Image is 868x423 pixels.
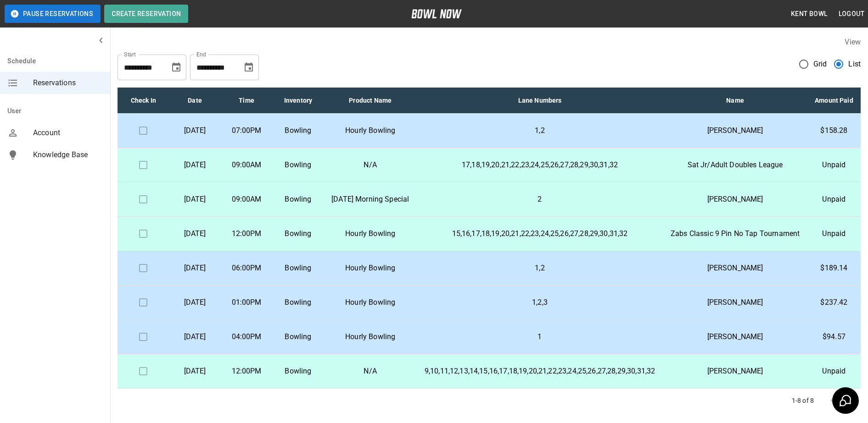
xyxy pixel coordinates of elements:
[104,5,188,23] button: Create Reservation
[835,5,868,22] button: Logout
[670,228,800,239] p: Zabs Classic 9 Pin No Tap Tournament
[331,331,409,342] p: Hourly Bowling
[324,88,417,114] th: Product Name
[424,297,656,308] p: 1,2,3
[417,88,663,114] th: Lane Numbers
[845,38,861,46] label: View
[331,263,409,274] p: Hourly Bowling
[118,88,169,114] th: Check In
[280,331,316,342] p: Bowling
[670,125,800,136] p: [PERSON_NAME]
[815,331,853,342] p: $94.57
[815,297,853,308] p: $237.42
[176,297,213,308] p: [DATE]
[848,59,861,70] span: List
[670,331,800,342] p: [PERSON_NAME]
[167,58,185,77] button: Choose date, selected date is Aug 28, 2025
[815,159,853,170] p: Unpaid
[331,194,409,205] p: [DATE] Morning Special
[815,228,853,239] p: Unpaid
[815,366,853,377] p: Unpaid
[813,59,827,70] span: Grid
[331,366,409,377] p: N/A
[792,396,814,405] p: 1-8 of 8
[240,58,258,77] button: Choose date, selected date is Sep 28, 2025
[33,149,103,160] span: Knowledge Base
[280,263,316,274] p: Bowling
[280,194,316,205] p: Bowling
[815,125,853,136] p: $158.28
[787,5,831,22] button: Kent Bowl
[280,159,316,170] p: Bowling
[670,194,800,205] p: [PERSON_NAME]
[176,228,213,239] p: [DATE]
[424,366,656,377] p: 9,10,11,12,13,14,15,16,17,18,19,20,21,22,23,24,25,26,27,28,29,30,31,32
[33,127,103,138] span: Account
[228,125,265,136] p: 07:00PM
[176,366,213,377] p: [DATE]
[228,228,265,239] p: 12:00PM
[815,194,853,205] p: Unpaid
[424,263,656,274] p: 1,2
[670,263,800,274] p: [PERSON_NAME]
[670,159,800,170] p: Sat Jr/Adult Doubles League
[424,125,656,136] p: 1,2
[5,5,101,23] button: Pause Reservations
[272,88,324,114] th: Inventory
[228,366,265,377] p: 12:00PM
[33,77,103,88] span: Reservations
[663,88,807,114] th: Name
[280,366,316,377] p: Bowling
[424,159,656,170] p: 17,18,19,20,21,22,23,24,25,26,27,28,29,30,31,32
[228,159,265,170] p: 09:00AM
[815,263,853,274] p: $189.14
[169,88,220,114] th: Date
[221,88,272,114] th: Time
[331,297,409,308] p: Hourly Bowling
[228,194,265,205] p: 09:00AM
[280,125,316,136] p: Bowling
[176,263,213,274] p: [DATE]
[228,331,265,342] p: 04:00PM
[176,159,213,170] p: [DATE]
[424,194,656,205] p: 2
[176,194,213,205] p: [DATE]
[280,297,316,308] p: Bowling
[176,125,213,136] p: [DATE]
[331,159,409,170] p: N/A
[176,331,213,342] p: [DATE]
[228,297,265,308] p: 01:00PM
[228,263,265,274] p: 06:00PM
[280,228,316,239] p: Bowling
[807,88,861,114] th: Amount Paid
[670,297,800,308] p: [PERSON_NAME]
[424,228,656,239] p: 15,16,17,18,19,20,21,22,23,24,25,26,27,28,29,30,31,32
[331,125,409,136] p: Hourly Bowling
[411,9,462,18] img: logo
[424,331,656,342] p: 1
[670,366,800,377] p: [PERSON_NAME]
[331,228,409,239] p: Hourly Bowling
